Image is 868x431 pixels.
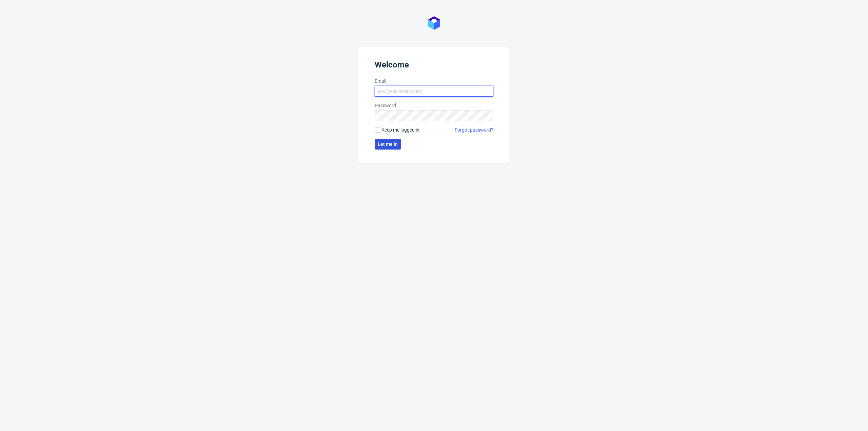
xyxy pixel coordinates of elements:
label: Email [375,78,493,84]
a: Forgot password? [455,126,493,133]
span: Let me in [378,142,398,146]
span: Keep me logged in [381,126,419,133]
input: you@youremail.com [375,86,493,97]
label: Password [375,102,493,109]
button: Let me in [375,139,401,150]
header: Welcome [375,60,493,72]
